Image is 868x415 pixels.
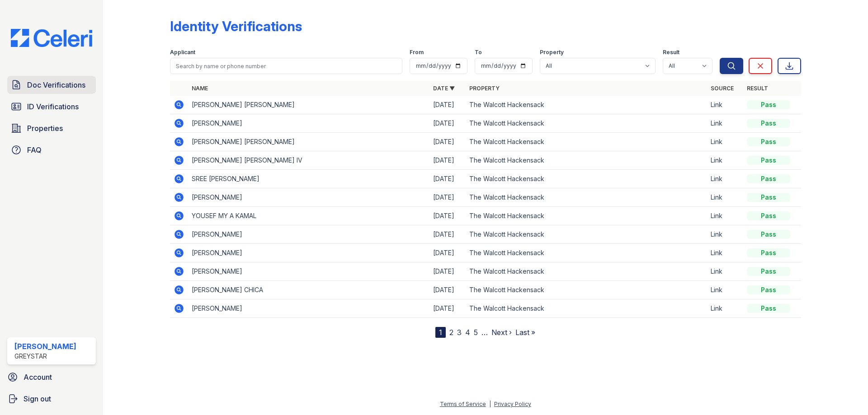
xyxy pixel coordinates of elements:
[707,170,743,188] td: Link
[707,188,743,207] td: Link
[707,262,743,281] td: Link
[188,188,429,207] td: [PERSON_NAME]
[429,299,466,318] td: [DATE]
[707,133,743,151] td: Link
[466,299,707,318] td: The Walcott Hackensack
[27,145,42,155] span: FAQ
[435,327,446,338] div: 1
[188,299,429,318] td: [PERSON_NAME]
[707,151,743,170] td: Link
[747,248,790,257] div: Pass
[747,100,790,109] div: Pass
[188,225,429,244] td: [PERSON_NAME]
[14,352,76,361] div: Greystar
[429,114,466,133] td: [DATE]
[429,151,466,170] td: [DATE]
[188,262,429,281] td: [PERSON_NAME]
[747,304,790,313] div: Pass
[457,328,462,337] a: 3
[7,76,96,94] a: Doc Verifications
[466,170,707,188] td: The Walcott Hackensack
[188,244,429,262] td: [PERSON_NAME]
[429,262,466,281] td: [DATE]
[747,193,790,202] div: Pass
[188,281,429,299] td: [PERSON_NAME] CHICA
[475,49,482,56] label: To
[474,328,478,337] a: 5
[192,85,208,92] a: Name
[489,401,491,407] div: |
[27,123,63,134] span: Properties
[466,96,707,114] td: The Walcott Hackensack
[170,49,195,56] label: Applicant
[429,244,466,262] td: [DATE]
[747,137,790,146] div: Pass
[466,151,707,170] td: The Walcott Hackensack
[188,151,429,170] td: [PERSON_NAME] [PERSON_NAME] IV
[466,244,707,262] td: The Walcott Hackensack
[747,85,768,92] a: Result
[27,79,85,90] span: Doc Verifications
[466,207,707,225] td: The Walcott Hackensack
[491,328,512,337] a: Next ›
[429,281,466,299] td: [DATE]
[747,174,790,183] div: Pass
[466,281,707,299] td: The Walcott Hackensack
[707,207,743,225] td: Link
[440,401,486,407] a: Terms of Service
[747,230,790,239] div: Pass
[429,133,466,151] td: [DATE]
[711,85,734,92] a: Source
[747,156,790,165] div: Pass
[429,207,466,225] td: [DATE]
[449,328,453,337] a: 2
[7,119,96,137] a: Properties
[663,49,679,56] label: Result
[410,49,424,56] label: From
[24,372,52,382] span: Account
[188,170,429,188] td: SREE [PERSON_NAME]
[707,281,743,299] td: Link
[4,390,99,408] a: Sign out
[707,299,743,318] td: Link
[7,141,96,159] a: FAQ
[24,393,51,404] span: Sign out
[466,188,707,207] td: The Walcott Hackensack
[481,327,488,338] span: …
[707,114,743,133] td: Link
[429,225,466,244] td: [DATE]
[170,18,302,34] div: Identity Verifications
[7,98,96,116] a: ID Verifications
[429,170,466,188] td: [DATE]
[465,328,470,337] a: 4
[747,285,790,294] div: Pass
[466,262,707,281] td: The Walcott Hackensack
[466,133,707,151] td: The Walcott Hackensack
[429,96,466,114] td: [DATE]
[188,96,429,114] td: [PERSON_NAME] [PERSON_NAME]
[747,211,790,220] div: Pass
[14,341,76,352] div: [PERSON_NAME]
[707,244,743,262] td: Link
[4,368,99,386] a: Account
[515,328,535,337] a: Last »
[170,58,402,74] input: Search by name or phone number
[747,119,790,128] div: Pass
[494,401,531,407] a: Privacy Policy
[707,96,743,114] td: Link
[466,114,707,133] td: The Walcott Hackensack
[27,101,79,112] span: ID Verifications
[707,225,743,244] td: Link
[466,225,707,244] td: The Walcott Hackensack
[429,188,466,207] td: [DATE]
[747,267,790,276] div: Pass
[469,85,500,92] a: Property
[188,133,429,151] td: [PERSON_NAME] [PERSON_NAME]
[433,85,455,92] a: Date ▼
[4,29,99,47] img: CE_Logo_Blue-a8612792a0a2168367f1c8372b55b34899dd931a85d93a1a3d3e32e68fde9ad4.png
[188,114,429,133] td: [PERSON_NAME]
[540,49,564,56] label: Property
[188,207,429,225] td: YOUSEF MY A KAMAL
